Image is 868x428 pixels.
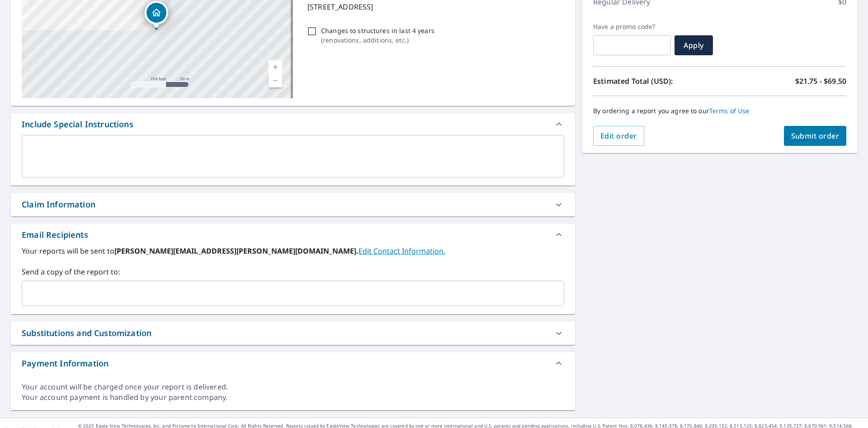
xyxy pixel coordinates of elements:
b: [PERSON_NAME][EMAIL_ADDRESS][PERSON_NAME][DOMAIN_NAME]. [114,246,359,256]
p: Estimated Total (USD): [593,76,720,87]
div: Include Special Instructions [11,113,575,135]
div: Email Recipients [22,229,88,241]
div: Payment Information [22,357,108,370]
a: Current Level 17, Zoom In [269,60,282,74]
button: Submit order [784,126,847,146]
p: $21.75 - $69.50 [795,76,846,87]
p: ( renovations, additions, etc. ) [321,35,434,45]
div: Dropped pin, building 1, Residential property, 9333 E Spouse Dr Prescott Valley, AZ 86314 [145,1,168,29]
label: Have a promo code? [593,23,671,31]
div: Substitutions and Customization [11,322,575,345]
div: Email Recipients [11,224,575,245]
button: Apply [675,35,713,55]
a: EditContactInfo [359,246,445,256]
div: Claim Information [11,193,575,216]
div: Substitutions and Customization [22,327,151,339]
span: Edit order [600,131,637,141]
span: Apply [682,40,706,50]
button: Edit order [593,126,644,146]
p: Changes to structures in last 4 years [321,26,434,35]
p: [STREET_ADDRESS] [307,1,561,12]
p: By ordering a report you agree to our [593,107,846,115]
a: Terms of Use [709,106,750,115]
div: Your account will be charged once your report is delivered. [22,382,564,392]
a: Current Level 17, Zoom Out [269,74,282,87]
div: Include Special Instructions [22,118,133,130]
label: Send a copy of the report to: [22,266,564,277]
span: Submit order [791,131,840,141]
div: Your account payment is handled by your parent company. [22,392,564,403]
div: Payment Information [11,352,575,374]
label: Your reports will be sent to [22,245,564,256]
div: Claim Information [22,198,95,211]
